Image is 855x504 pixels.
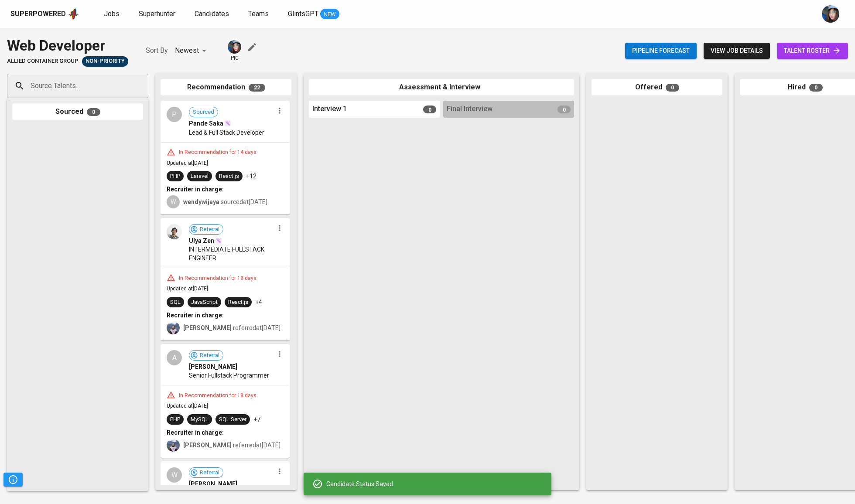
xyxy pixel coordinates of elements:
span: Pipeline forecast [632,45,690,56]
div: JavaScript [191,298,218,306]
div: P [167,107,182,122]
span: 0 [809,84,823,92]
div: In Recommendation for 18 days [175,392,260,399]
p: +12 [246,172,256,180]
div: ReferralUlya ZenINTERMEDIATE FULLSTACK ENGINEERIn Recommendation for 18 daysUpdated at[DATE]SQLJa... [161,218,290,341]
span: Lead & Full Stack Developer [189,128,264,137]
div: SQL Server [219,415,246,424]
button: Pipeline forecast [625,43,697,59]
span: view job details [711,45,763,56]
p: Newest [175,45,199,56]
button: Open [144,85,145,87]
div: Laravel [191,172,209,180]
div: PSourcedPande SakaLead & Full Stack DeveloperIn Recommendation for 14 daysUpdated at[DATE]PHPLara... [161,101,290,215]
img: christine.raharja@glints.com [167,439,180,452]
span: 0 [666,84,679,92]
a: Superpoweredapp logo [10,7,79,20]
div: React.js [228,298,248,306]
p: +7 [253,415,260,424]
button: view job details [704,43,770,59]
span: referred at [DATE] [183,442,280,449]
span: Referral [196,225,223,234]
div: PHP [170,415,180,424]
img: magic_wand.svg [215,237,222,244]
span: 0 [423,106,436,113]
div: Assessment & Interview [309,79,574,96]
img: app logo [68,7,79,20]
div: Web Developer [7,35,128,56]
div: In Recommendation for 18 days [175,275,260,282]
div: Recommendation [161,79,291,96]
span: Final Interview [447,104,492,114]
p: +4 [255,298,262,306]
span: Non-Priority [82,57,128,65]
button: Pipeline Triggers [3,473,23,487]
span: Referral [196,351,223,360]
span: Updated at [DATE] [167,286,208,292]
span: Updated at [DATE] [167,403,208,409]
span: talent roster [784,45,841,56]
span: Senior Fullstack Programmer [189,371,269,380]
span: 0 [557,106,571,113]
a: GlintsGPT NEW [288,9,339,20]
b: [PERSON_NAME] [183,324,232,331]
div: Newest [175,43,209,59]
img: christine.raharja@glints.com [167,321,180,334]
div: pic [227,39,242,62]
span: Sourced [189,108,218,116]
span: Updated at [DATE] [167,160,208,166]
a: talent roster [777,43,848,59]
span: sourced at [DATE] [183,198,267,205]
span: INTERMEDIATE FULLSTACK ENGINEER [189,245,274,262]
span: Jobs [104,10,120,18]
a: Jobs [104,9,121,20]
div: Candidate Status Saved [326,480,544,488]
div: PHP [170,172,180,180]
img: 20333cefabb0e3045ab40fdbdb1317af.jpg [167,224,182,239]
b: Recruiter in charge: [167,312,224,319]
span: referred at [DATE] [183,324,280,331]
span: [PERSON_NAME] [189,362,237,371]
div: A [167,350,182,365]
div: SQL [170,298,181,306]
span: Allied Container Group [7,57,79,65]
div: Pending Client’s Feedback, Sufficient Talents in Pipeline [82,56,128,67]
div: W [167,195,180,208]
a: Teams [248,9,270,20]
b: Recruiter in charge: [167,429,224,436]
b: [PERSON_NAME] [183,442,232,449]
span: NEW [320,10,339,19]
a: Superhunter [139,9,177,20]
img: magic_wand.svg [224,120,231,127]
img: diazagista@glints.com [822,5,839,23]
span: 22 [249,84,265,92]
span: Teams [248,10,269,18]
b: wendywijaya [183,198,219,205]
div: W [167,467,182,483]
span: Candidates [195,10,229,18]
a: Candidates [195,9,231,20]
div: MySQL [191,415,209,424]
span: Interview 1 [312,104,347,114]
div: React.js [219,172,239,180]
span: Pande Saka [189,119,223,128]
span: 0 [87,108,100,116]
div: Superpowered [10,9,66,19]
b: Recruiter in charge: [167,186,224,193]
div: Sourced [12,103,143,120]
div: Offered [592,79,722,96]
span: GlintsGPT [288,10,318,18]
span: [PERSON_NAME] [189,480,237,488]
div: AReferral[PERSON_NAME]Senior Fullstack ProgrammerIn Recommendation for 18 daysUpdated at[DATE]PHP... [161,344,290,458]
span: Ulya Zen [189,236,214,245]
span: Superhunter [139,10,175,18]
p: Sort By [146,45,168,56]
img: diazagista@glints.com [228,40,241,54]
div: In Recommendation for 14 days [175,149,260,156]
span: Referral [196,469,223,477]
